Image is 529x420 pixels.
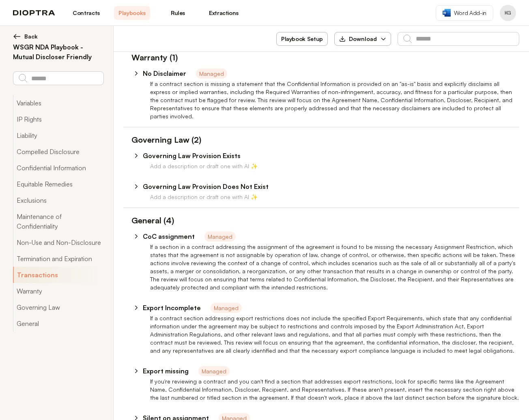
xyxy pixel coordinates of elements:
[13,208,103,234] button: Maintenance of Confidentiality
[13,299,103,315] button: Governing Law
[13,42,103,62] h2: WSGR NDA Playbook - Mutual Discloser Friendly
[143,69,186,78] p: No Disclaimer
[143,182,269,191] p: Governing Law Provision Does Not Exist
[13,192,103,208] button: Exclusions
[143,366,189,376] p: Export missing
[24,32,38,41] span: Back
[500,5,516,21] button: Profile menu
[276,32,328,46] button: Playbook Setup
[13,267,103,283] button: Transactions
[150,163,258,169] span: Add a description or draft one with AI ✨
[196,69,227,79] span: Managed
[13,32,103,41] button: Back
[454,9,486,17] span: Word Add-in
[13,127,103,144] button: Liability
[13,160,103,176] button: Confidential Information
[13,10,55,16] img: logo
[13,32,21,41] img: left arrow
[13,315,103,332] button: General
[123,51,178,64] h1: Warranty (1)
[13,176,103,192] button: Equitable Remedies
[334,32,391,46] button: Download
[150,314,519,355] p: If a contract section addressing export restrictions does not include the specified Export Requir...
[198,366,230,376] span: Managed
[436,5,493,21] a: Word Add-in
[13,283,103,299] button: Warranty
[143,303,201,313] p: Export Incomplete
[443,9,451,17] img: word
[204,231,236,242] span: Managed
[160,6,196,20] a: Rules
[206,6,242,20] a: Extractions
[123,214,174,227] h1: General (4)
[13,95,103,111] button: Variables
[13,251,103,267] button: Termination and Expiration
[150,80,519,120] p: If a contract section is missing a statement that the Confidential Information is provided on an ...
[150,377,519,402] p: If you're reviewing a contract and you can't find a section that addresses export restrictions, l...
[13,144,103,160] button: Compelled Disclosure
[339,35,377,43] div: Download
[13,234,103,251] button: Non-Use and Non-Disclosure
[114,6,150,20] a: Playbooks
[143,231,195,241] p: CoC assignment
[123,134,201,146] h1: Governing Law (2)
[13,111,103,127] button: IP Rights
[150,243,519,291] p: If a section in a contract addressing the assignment of the agreement is found to be missing the ...
[211,303,242,313] span: Managed
[143,151,241,161] p: Governing Law Provision Exists
[68,6,104,20] a: Contracts
[150,193,258,200] span: Add a description or draft one with AI ✨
